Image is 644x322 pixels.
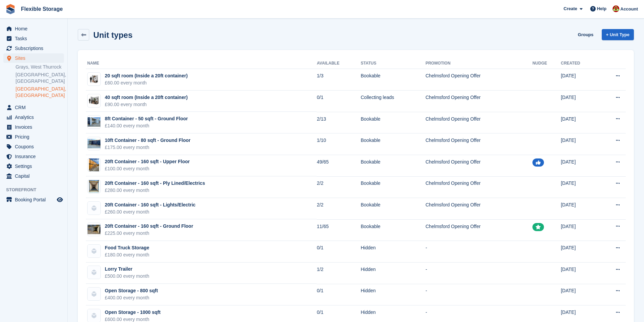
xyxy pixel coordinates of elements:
img: IMG_3988.jpeg [88,117,100,127]
span: Invoices [15,122,55,132]
a: Grays, West Thurrock [16,64,64,70]
div: £225.00 every month [105,230,193,237]
td: 2/2 [317,198,361,220]
div: £500.00 every month [105,273,149,280]
td: [DATE] [561,133,598,155]
img: 40-sqft-unit.jpg [88,96,100,105]
td: Chelmsford Opening Offer [426,133,532,155]
a: + Unit Type [602,29,634,40]
span: Booking Portal [15,195,55,204]
td: Chelmsford Opening Offer [426,112,532,133]
div: Lorry Trailer [105,266,149,273]
img: David Jones [613,5,619,12]
td: 49/65 [317,155,361,177]
div: 20 sqft room (Inside a 20ft container) [105,72,188,79]
td: Chelmsford Opening Offer [426,155,532,177]
td: Bookable [361,176,426,198]
a: menu [3,113,64,122]
img: blank-unit-type-icon-ffbac7b88ba66c5e286b0e438baccc4b9c83835d4c34f86887a83fc20ec27e7b.svg [88,202,100,215]
a: menu [3,34,64,43]
td: Collecting leads [361,91,426,112]
img: 20-sqft-unit.jpg [88,74,100,84]
a: menu [3,103,64,112]
span: Pricing [15,132,55,142]
td: [DATE] [561,219,598,241]
div: 40 sqft room (Inside a 20ft container) [105,94,188,101]
td: 1/2 [317,263,361,284]
td: [DATE] [561,112,598,133]
th: Created [561,58,598,69]
a: menu [3,142,64,151]
th: Promotion [426,58,532,69]
div: £140.00 every month [105,122,188,129]
span: Tasks [15,34,55,43]
span: Help [597,5,606,12]
img: IMG_3952.jpeg [88,225,100,234]
span: Home [15,24,55,33]
span: Account [620,6,638,13]
td: - [426,284,532,305]
th: Nudge [532,58,561,69]
img: stora-icon-8386f47178a22dfd0bd8f6a31ec36ba5ce8667c1dd55bd0f319d3a0aa187defe.svg [5,4,16,14]
span: Storefront [6,187,67,193]
a: [GEOGRAPHIC_DATA], [GEOGRAPHIC_DATA] [16,86,64,99]
img: blank-unit-type-icon-ffbac7b88ba66c5e286b0e438baccc4b9c83835d4c34f86887a83fc20ec27e7b.svg [88,266,100,279]
div: £100.00 every month [105,165,190,172]
td: 0/1 [317,91,361,112]
td: 0/1 [317,241,361,263]
div: Open Storage - 800 sqft [105,287,158,294]
img: IMG_3993.jpeg [88,139,100,149]
td: Bookable [361,219,426,241]
a: Preview store [56,196,64,204]
td: Chelmsford Opening Offer [426,198,532,220]
span: Coupons [15,142,55,151]
div: Food Truck Storage [105,244,149,251]
td: Bookable [361,112,426,133]
td: Bookable [361,155,426,177]
td: - [426,263,532,284]
td: [DATE] [561,176,598,198]
div: £60.00 every month [105,79,188,86]
a: [GEOGRAPHIC_DATA], [GEOGRAPHIC_DATA] [16,72,64,84]
div: £260.00 every month [105,208,195,216]
span: Capital [15,171,55,181]
td: 2/2 [317,176,361,198]
td: [DATE] [561,155,598,177]
td: Chelmsford Opening Offer [426,219,532,241]
div: 10ft Container - 80 sqft - Ground Floor [105,137,191,144]
span: Insurance [15,152,55,161]
div: 20ft Container - 160 sqft - Ply Lined/Electrics [105,180,205,187]
td: Chelmsford Opening Offer [426,91,532,112]
td: Chelmsford Opening Offer [426,176,532,198]
a: menu [3,195,64,204]
img: IMG_0365.jpeg [89,180,99,193]
td: Hidden [361,263,426,284]
a: Groups [575,29,596,40]
div: 20ft Container - 160 sqft - Upper Floor [105,158,190,165]
div: £280.00 every month [105,187,205,194]
a: menu [3,162,64,171]
span: CRM [15,103,55,112]
div: Open Storage - 1000 sqft [105,309,161,316]
a: menu [3,171,64,181]
a: menu [3,53,64,63]
th: Name [86,58,317,69]
td: Hidden [361,241,426,263]
span: Sites [15,53,55,63]
img: blank-unit-type-icon-ffbac7b88ba66c5e286b0e438baccc4b9c83835d4c34f86887a83fc20ec27e7b.svg [88,309,100,322]
img: 20ft%20Upper%20with%20staircase.JPG [89,158,99,172]
td: Bookable [361,198,426,220]
div: 8ft Container - 50 sqft - Ground Floor [105,115,188,122]
a: menu [3,152,64,161]
a: menu [3,24,64,33]
td: Bookable [361,69,426,91]
td: [DATE] [561,241,598,263]
th: Status [361,58,426,69]
td: - [426,241,532,263]
td: [DATE] [561,263,598,284]
h2: Unit types [93,30,133,40]
td: [DATE] [561,69,598,91]
td: [DATE] [561,284,598,305]
a: menu [3,132,64,142]
span: Create [564,5,577,12]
